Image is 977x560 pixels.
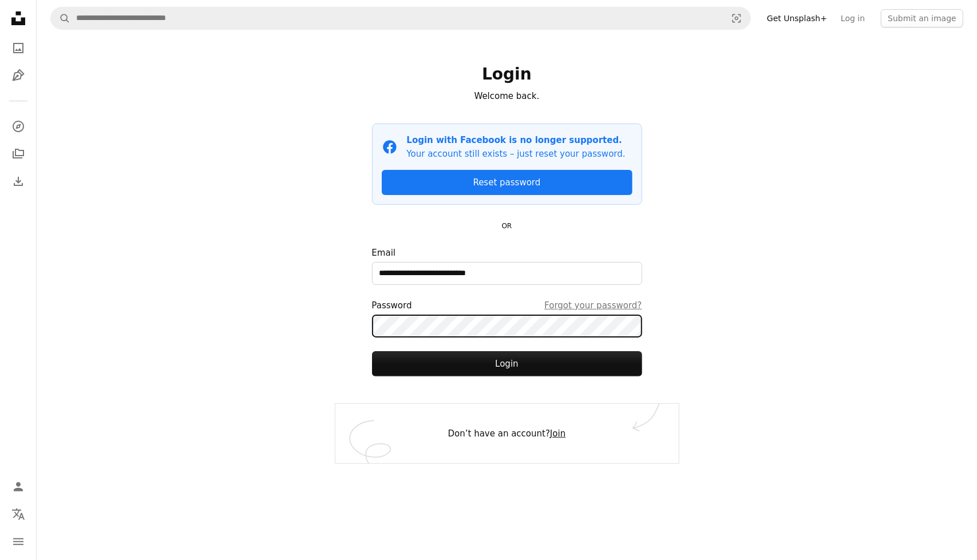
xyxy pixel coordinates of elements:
a: Join [550,428,565,439]
small: OR [502,222,512,230]
form: Find visuals sitewide [50,7,751,30]
a: Log in [834,9,872,27]
a: Illustrations [7,64,30,87]
button: Search Unsplash [51,7,70,29]
button: Menu [7,530,30,553]
a: Collections [7,142,30,165]
p: Login with Facebook is no longer supported. [407,133,626,147]
p: Your account still exists – just reset your password. [407,147,626,161]
h1: Login [372,64,642,85]
a: Forgot your password? [544,299,642,312]
a: Explore [7,115,30,138]
a: Photos [7,37,30,59]
input: Email [372,262,642,285]
button: Visual search [723,7,750,29]
button: Submit an image [881,9,963,27]
a: Home — Unsplash [7,7,30,32]
a: Reset password [382,170,632,195]
a: Log in / Sign up [7,475,30,498]
input: PasswordForgot your password? [372,315,642,337]
div: Don’t have an account? [335,404,679,463]
button: Language [7,503,30,526]
p: Welcome back. [372,89,642,103]
div: Password [372,299,642,312]
a: Get Unsplash+ [760,9,834,27]
label: Email [372,246,642,285]
button: Login [372,351,642,376]
a: Download History [7,170,30,193]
